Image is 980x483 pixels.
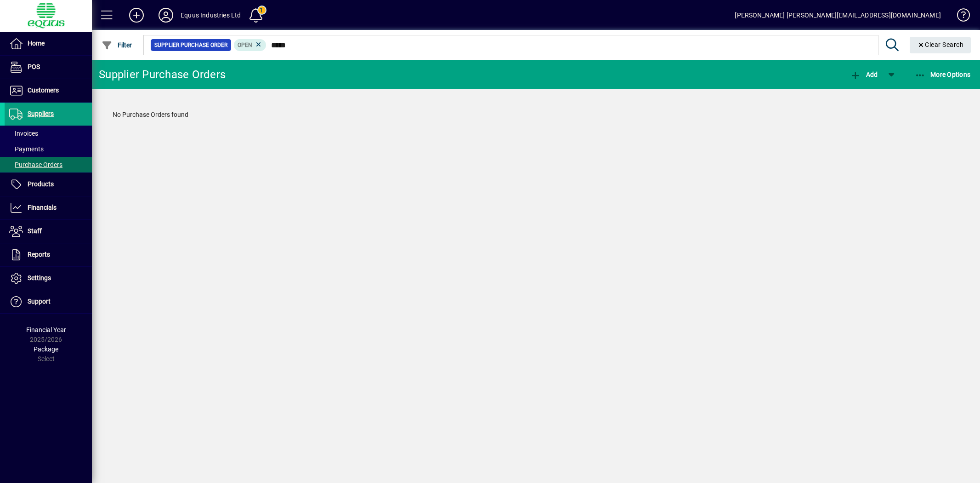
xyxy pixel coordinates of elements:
a: Knowledge Base [950,2,969,32]
span: Invoices [9,130,38,137]
button: Filter [99,37,135,53]
span: Open [238,42,252,48]
a: POS [5,56,92,79]
button: Clear [910,37,971,53]
div: Equus Industries Ltd [181,8,241,23]
span: Add [850,71,878,78]
span: POS [28,63,40,70]
span: Payments [9,145,44,153]
a: Home [5,32,92,55]
span: Support [28,298,51,305]
div: No Purchase Orders found [103,101,969,129]
a: Financials [5,196,92,219]
a: Payments [5,141,92,157]
a: Customers [5,79,92,102]
span: Products [28,180,54,188]
button: Add [122,7,151,23]
span: More Options [915,71,971,78]
a: Products [5,173,92,196]
span: Staff [28,227,42,235]
button: More Options [912,66,973,83]
span: Package [34,345,58,353]
span: Reports [28,251,50,258]
a: Settings [5,267,92,290]
span: Suppliers [28,110,54,117]
span: Clear Search [917,41,964,48]
span: Purchase Orders [9,161,62,168]
mat-chip: Completion Status: Open [234,39,266,51]
span: Supplier Purchase Order [154,40,227,50]
div: Supplier Purchase Orders [99,67,226,82]
span: Financial Year [26,326,66,333]
span: Financials [28,204,57,211]
button: Add [848,66,880,83]
span: Settings [28,274,51,282]
span: Home [28,40,45,47]
span: Filter [102,41,132,49]
a: Support [5,290,92,313]
a: Invoices [5,126,92,141]
div: [PERSON_NAME] [PERSON_NAME][EMAIL_ADDRESS][DOMAIN_NAME] [735,8,941,23]
span: Customers [28,86,59,94]
a: Staff [5,220,92,243]
a: Purchase Orders [5,157,92,172]
button: Profile [151,7,181,23]
a: Reports [5,243,92,266]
